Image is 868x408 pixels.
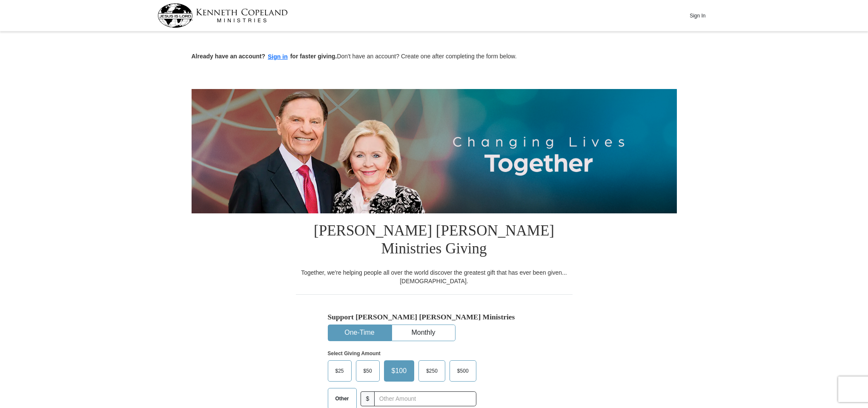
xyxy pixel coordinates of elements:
[387,365,411,377] span: $100
[361,391,375,406] span: $
[192,52,677,62] p: Don't have an account? Create one after completing the form below.
[158,3,288,28] img: kcm-header-logo.svg
[453,365,473,377] span: $500
[328,325,391,341] button: One-Time
[296,268,573,285] div: Together, we're helping people all over the world discover the greatest gift that has ever been g...
[392,325,455,341] button: Monthly
[685,9,710,22] button: Sign In
[265,52,290,62] button: Sign in
[296,213,573,268] h1: [PERSON_NAME] [PERSON_NAME] Ministries Giving
[328,313,541,322] h5: Support [PERSON_NAME] [PERSON_NAME] Ministries
[359,365,376,377] span: $50
[331,365,348,377] span: $25
[192,53,337,60] strong: Already have an account? for faster giving.
[422,365,442,377] span: $250
[331,392,353,405] span: Other
[328,351,381,356] strong: Select Giving Amount
[374,391,476,406] input: Other Amount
